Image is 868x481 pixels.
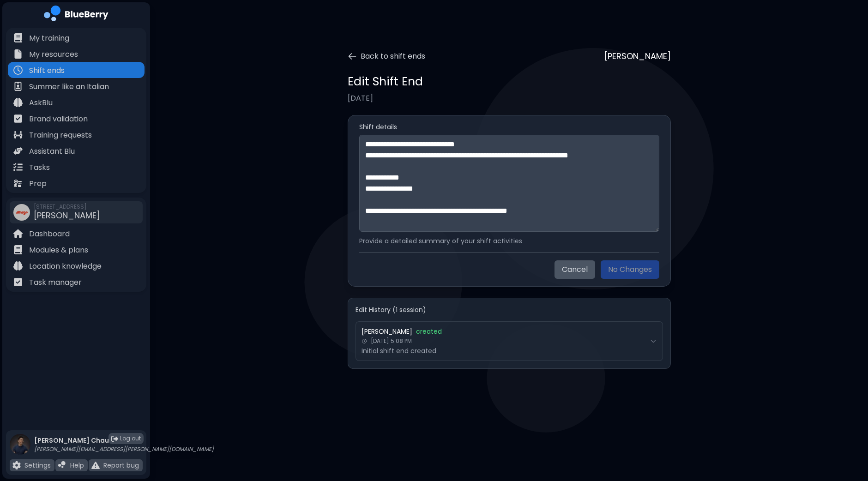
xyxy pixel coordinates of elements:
p: My resources [29,49,78,60]
span: [PERSON_NAME] [362,327,412,336]
p: My training [29,33,69,44]
p: Location knowledge [29,261,102,272]
img: file icon [13,162,23,172]
img: file icon [13,33,23,42]
img: logout [111,435,118,442]
p: Provide a detailed summary of your shift activities [359,237,659,245]
img: company thumbnail [13,204,30,221]
img: file icon [13,229,23,238]
p: Settings [24,461,51,469]
img: profile photo [10,434,30,464]
button: No Changes [601,260,659,279]
p: [PERSON_NAME] Chau [34,436,214,445]
p: Tasks [29,162,50,173]
img: file icon [13,179,23,188]
img: file icon [13,261,23,271]
p: Initial shift end created [362,347,646,355]
img: file icon [13,98,23,107]
p: Summer like an Italian [29,81,109,92]
img: file icon [13,114,23,123]
p: AskBlu [29,97,53,108]
h4: Edit History ( 1 session ) [356,306,663,314]
p: Report bug [103,461,139,469]
span: [STREET_ADDRESS] [34,203,100,210]
p: Modules & plans [29,245,88,256]
img: file icon [13,130,23,139]
span: [PERSON_NAME] [34,210,100,221]
img: file icon [91,461,100,469]
p: Training requests [29,130,92,141]
h1: Edit Shift End [348,74,423,89]
button: Cancel [555,260,595,279]
p: Dashboard [29,228,70,240]
p: [PERSON_NAME][EMAIL_ADDRESS][PERSON_NAME][DOMAIN_NAME] [34,445,214,453]
img: file icon [13,146,23,156]
button: Back to shift ends [348,51,425,62]
span: Log out [120,435,141,442]
img: file icon [13,49,23,59]
p: Brand validation [29,114,88,125]
img: file icon [13,66,23,75]
img: file icon [13,277,23,287]
span: created [416,327,442,336]
img: company logo [44,6,108,24]
p: [DATE] [348,93,671,104]
span: [DATE] 5:08 PM [371,337,412,345]
label: Shift details [359,123,659,131]
img: file icon [58,461,66,469]
img: file icon [13,82,23,91]
p: Shift ends [29,65,65,76]
img: file icon [12,461,21,469]
img: file icon [13,245,23,254]
p: [PERSON_NAME] [604,50,671,63]
p: Prep [29,178,47,189]
p: Task manager [29,277,82,288]
p: Assistant Blu [29,146,75,157]
p: Help [70,461,84,469]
